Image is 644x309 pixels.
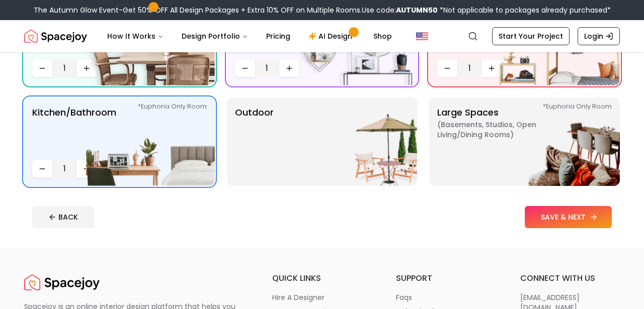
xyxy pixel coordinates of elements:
a: hire a designer [272,292,372,302]
img: United States [416,30,428,42]
button: Decrease quantity [32,160,52,178]
div: The Autumn Glow Event-Get 50% OFF All Design Packages + Extra 10% OFF on Multiple Rooms. [34,5,611,15]
a: Start Your Project [492,27,570,45]
button: BACK [32,206,94,228]
button: Decrease quantity [32,59,52,77]
a: Spacejoy [24,272,100,292]
img: Spacejoy Logo [24,26,87,46]
img: Large Spaces *Euphoria Only [491,97,620,186]
button: Decrease quantity [235,59,255,77]
span: *Not applicable to packages already purchased* [438,5,611,15]
h6: quick links [272,272,372,284]
span: ( Basements, Studios, Open living/dining rooms ) [437,120,563,140]
a: Spacejoy [24,26,87,46]
p: faqs [396,292,412,302]
p: Large Spaces [437,106,563,178]
span: 1 [56,62,72,74]
button: SAVE & NEXT [525,206,612,228]
a: Pricing [258,26,298,46]
span: Use code: [362,5,438,15]
a: Login [578,27,620,45]
button: Increase quantity [76,160,97,178]
span: 1 [461,62,477,74]
p: Outdoor [235,106,274,178]
h6: support [396,272,496,284]
button: How It Works [99,26,172,46]
button: Decrease quantity [437,59,457,77]
button: Increase quantity [481,59,502,77]
a: AI Design [300,26,363,46]
button: Increase quantity [279,59,299,77]
button: Design Portfolio [174,26,256,46]
img: Kitchen/Bathroom *Euphoria Only [86,97,215,186]
img: Outdoor [288,97,417,186]
a: faqs [396,292,496,302]
p: hire a designer [272,292,325,302]
h6: connect with us [520,272,620,284]
nav: Global [24,20,620,52]
span: 1 [56,163,72,175]
span: 1 [259,62,275,74]
p: Kitchen/Bathroom [32,106,116,156]
nav: Main [99,26,400,46]
img: Spacejoy Logo [24,272,100,292]
b: AUTUMN50 [396,5,438,15]
button: Increase quantity [76,59,97,77]
a: Shop [365,26,400,46]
